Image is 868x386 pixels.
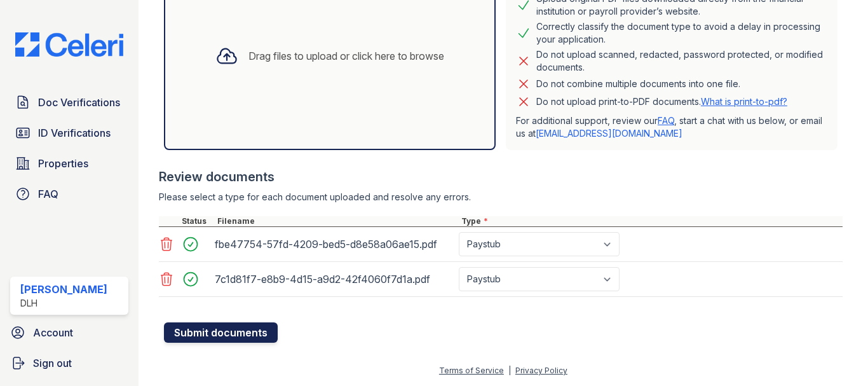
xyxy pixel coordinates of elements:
[33,355,72,371] span: Sign out
[5,32,133,57] img: CE_Logo_Blue-a8612792a0a2168367f1c8372b55b34899dd931a85d93a1a3d3e32e68fde9ad4.png
[215,234,454,254] div: fbe47754-57fd-4209-bed5-d8e58a06ae15.pdf
[33,325,73,340] span: Account
[38,156,88,171] span: Properties
[536,76,740,92] div: Do not combine multiple documents into one file.
[439,366,504,375] a: Terms of Service
[20,297,107,310] div: DLH
[459,216,843,226] div: Type
[10,90,128,115] a: Doc Verifications
[215,269,454,289] div: 7c1d81f7-e8b9-4d15-a9d2-42f4060f7d1a.pdf
[248,48,444,64] div: Drag files to upload or click here to browse
[159,168,843,186] div: Review documents
[10,151,128,176] a: Properties
[516,114,827,140] p: For additional support, review our , start a chat with us below, or email us at
[38,95,120,110] span: Doc Verifications
[508,366,511,375] div: |
[536,128,682,139] a: [EMAIL_ADDRESS][DOMAIN_NAME]
[179,216,215,226] div: Status
[701,96,787,107] a: What is print-to-pdf?
[5,320,133,345] a: Account
[215,216,459,226] div: Filename
[658,115,674,126] a: FAQ
[536,48,827,74] div: Do not upload scanned, redacted, password protected, or modified documents.
[10,181,128,207] a: FAQ
[536,95,787,108] p: Do not upload print-to-PDF documents.
[20,282,107,297] div: [PERSON_NAME]
[5,350,133,376] a: Sign out
[536,20,827,46] div: Correctly classify the document type to avoid a delay in processing your application.
[515,366,567,375] a: Privacy Policy
[38,186,58,202] span: FAQ
[159,191,843,203] div: Please select a type for each document uploaded and resolve any errors.
[164,322,278,343] button: Submit documents
[10,120,128,146] a: ID Verifications
[38,125,111,141] span: ID Verifications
